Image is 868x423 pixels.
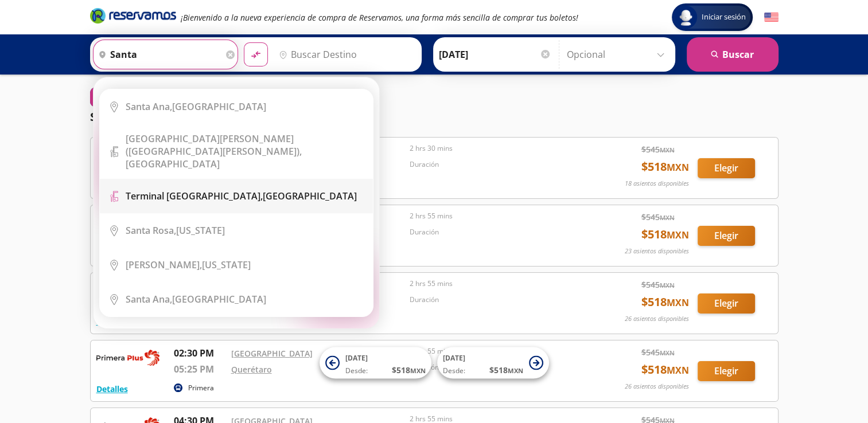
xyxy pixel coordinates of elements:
[410,366,426,375] small: MXN
[231,364,272,375] a: Querétaro
[660,281,675,289] small: MXN
[660,348,675,357] small: MXN
[410,295,583,305] p: Duración
[126,293,266,305] div: [GEOGRAPHIC_DATA]
[625,314,689,324] p: 26 asientos disponibles
[698,226,755,246] button: Elegir
[174,362,225,376] p: 05:25 PM
[641,361,689,378] span: $ 518
[410,159,583,170] p: Duración
[345,366,368,376] span: Desde:
[764,10,779,25] button: English
[641,346,675,358] span: $ 545
[126,190,263,202] b: Terminal [GEOGRAPHIC_DATA],
[126,100,172,113] b: Santa Ana,
[641,143,675,155] span: $ 545
[126,224,176,237] b: Santa Rosa,
[489,364,523,376] span: $ 518
[410,346,583,357] p: 2 hrs 55 mins
[410,143,583,154] p: 2 hrs 30 mins
[667,296,689,309] small: MXN
[667,161,689,174] small: MXN
[410,227,583,237] p: Duración
[90,87,143,107] button: 0Filtros
[698,293,755,314] button: Elegir
[698,361,755,381] button: Elegir
[96,346,159,369] img: RESERVAMOS
[437,347,549,379] button: [DATE]Desde:$518MXN
[126,224,225,237] div: [US_STATE]
[641,226,689,243] span: $ 518
[126,190,357,202] div: [GEOGRAPHIC_DATA]
[96,383,128,395] button: Detalles
[126,132,364,170] div: [GEOGRAPHIC_DATA]
[567,40,670,69] input: Opcional
[90,108,238,126] p: Seleccionar horario de ida
[508,366,523,375] small: MXN
[392,364,426,376] span: $ 518
[641,158,689,175] span: $ 518
[660,213,675,222] small: MXN
[345,353,368,363] span: [DATE]
[625,382,689,391] p: 26 asientos disponibles
[641,293,689,311] span: $ 518
[126,100,266,113] div: [GEOGRAPHIC_DATA]
[94,40,223,69] input: Buscar Origen
[625,246,689,256] p: 23 asientos disponibles
[231,348,313,359] a: [GEOGRAPHIC_DATA]
[697,11,750,23] span: Iniciar sesión
[90,7,176,28] a: Brand Logo
[439,40,551,69] input: Elegir Fecha
[90,7,176,24] i: Brand Logo
[641,279,675,291] span: $ 545
[410,211,583,221] p: 2 hrs 55 mins
[667,229,689,241] small: MXN
[443,366,465,376] span: Desde:
[660,146,675,154] small: MXN
[443,353,465,363] span: [DATE]
[274,40,415,69] input: Buscar Destino
[126,293,172,305] b: Santa Ana,
[625,179,689,189] p: 18 asientos disponibles
[698,158,755,178] button: Elegir
[410,279,583,289] p: 2 hrs 55 mins
[687,37,779,72] button: Buscar
[188,383,214,393] p: Primera
[641,211,675,223] span: $ 545
[126,258,202,271] b: [PERSON_NAME],
[667,364,689,377] small: MXN
[174,346,225,360] p: 02:30 PM
[126,258,251,271] div: [US_STATE]
[126,132,302,158] b: [GEOGRAPHIC_DATA][PERSON_NAME] ([GEOGRAPHIC_DATA][PERSON_NAME]),
[181,12,578,23] em: ¡Bienvenido a la nueva experiencia de compra de Reservamos, una forma más sencilla de comprar tus...
[320,347,431,379] button: [DATE]Desde:$518MXN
